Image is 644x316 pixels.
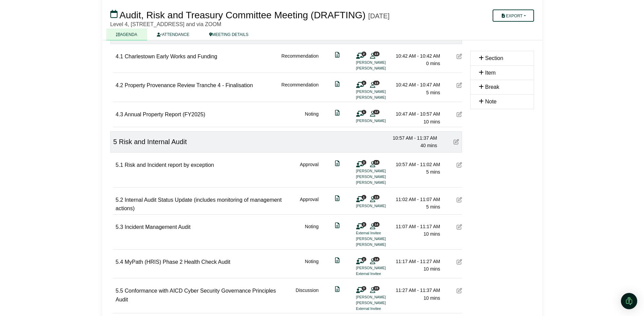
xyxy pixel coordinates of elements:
[356,118,407,124] li: [PERSON_NAME]
[390,134,437,142] div: 10:57 AM - 11:37 AM
[423,231,440,237] span: 10 mins
[393,81,440,88] div: 10:42 AM - 10:47 AM
[125,54,217,59] span: Charlestown Early Works and Funding
[281,81,319,100] div: Recommendation
[356,230,407,236] li: External Invitee
[305,110,318,125] div: Noting
[116,288,123,294] span: 5.5
[356,236,407,242] li: [PERSON_NAME]
[116,162,123,168] span: 5.1
[373,52,380,56] span: 13
[281,52,319,72] div: Recommendation
[116,259,123,265] span: 5.4
[621,293,637,309] div: Open Intercom Messenger
[300,196,318,213] div: Approval
[485,55,503,61] span: Section
[362,257,366,261] span: 2
[305,223,318,248] div: Noting
[147,28,199,40] a: ATTENDANCE
[356,242,407,248] li: [PERSON_NAME]
[393,161,440,168] div: 10:57 AM - 11:02 AM
[110,21,221,27] span: Level 4, [STREET_ADDRESS] and via ZOOM
[124,112,205,117] span: Annual Property Report (FY2025)
[125,259,230,265] span: MyPath (HRIS) Phase 2 Health Check Audit
[300,161,318,186] div: Approval
[368,12,390,20] div: [DATE]
[356,271,407,277] li: External Invitee
[356,60,407,65] li: [PERSON_NAME]
[393,287,440,294] div: 11:27 AM - 11:37 AM
[393,258,440,265] div: 11:17 AM - 11:27 AM
[373,81,380,85] span: 13
[426,169,440,175] span: 5 mins
[116,82,123,88] span: 4.2
[362,110,366,114] span: 1
[362,286,366,291] span: 3
[125,162,214,168] span: Risk and Incident report by exception
[362,52,366,56] span: 2
[362,222,366,226] span: 3
[423,266,440,272] span: 10 mins
[199,28,258,40] a: MEETING DETAILS
[356,89,407,95] li: [PERSON_NAME]
[485,70,496,76] span: Item
[393,223,440,230] div: 11:07 AM - 11:17 AM
[106,28,147,40] a: AGENDA
[362,160,366,164] span: 3
[356,180,407,185] li: [PERSON_NAME]
[393,52,440,60] div: 10:42 AM - 10:42 AM
[373,110,380,114] span: 12
[393,196,440,203] div: 11:02 AM - 11:07 AM
[119,10,366,20] span: Audit, Risk and Treasury Committee Meeting (DRAFTING)
[485,99,497,104] span: Note
[356,203,407,209] li: [PERSON_NAME]
[356,174,407,180] li: [PERSON_NAME]
[296,287,319,312] div: Discussion
[116,224,123,230] span: 5.3
[356,265,407,271] li: [PERSON_NAME]
[362,81,366,85] span: 2
[116,288,276,302] span: Conformance with AICD Cyber Security Governance Principles Audit
[113,138,117,145] span: 5
[356,95,407,100] li: [PERSON_NAME]
[426,90,440,95] span: 5 mins
[305,258,318,277] div: Noting
[119,138,187,145] span: Risk and Internal Audit
[420,143,437,148] span: 40 mins
[423,119,440,124] span: 10 mins
[373,160,380,164] span: 14
[356,294,407,300] li: [PERSON_NAME]
[116,54,123,59] span: 4.1
[373,286,380,291] span: 15
[423,295,440,301] span: 10 mins
[356,306,407,312] li: External Invitee
[356,300,407,306] li: [PERSON_NAME]
[362,195,366,199] span: 1
[125,224,190,230] span: Incident Management Audit
[373,195,380,199] span: 13
[116,197,282,212] span: Internal Audit Status Update (includes monitoring of management actions)
[356,168,407,174] li: [PERSON_NAME]
[125,82,253,88] span: Property Provenance Review Tranche 4 - Finalisation
[393,110,440,118] div: 10:47 AM - 10:57 AM
[116,112,123,117] span: 4.3
[373,257,380,261] span: 14
[426,61,440,66] span: 0 mins
[485,84,499,90] span: Break
[493,9,534,22] button: Export
[116,197,123,203] span: 5.2
[426,204,440,210] span: 5 mins
[373,222,380,226] span: 14
[356,65,407,71] li: [PERSON_NAME]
